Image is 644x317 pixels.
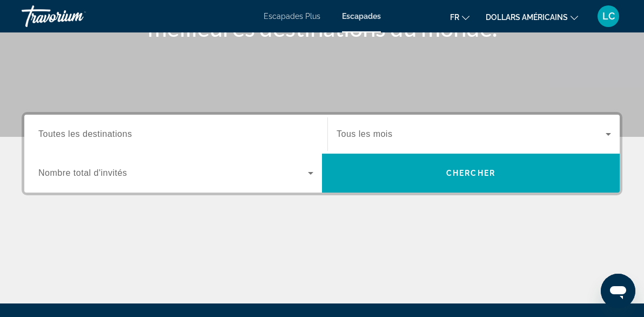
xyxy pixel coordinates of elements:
iframe: Bouton de lancement de la fenêtre de messagerie [601,274,635,308]
a: Escapades Plus [264,12,320,21]
span: Chercher [446,169,495,177]
button: Changer de langue [450,9,469,25]
a: Escapades [342,12,381,21]
span: Tous les mois [337,129,392,138]
font: LC [602,10,615,22]
div: Search widget [24,115,620,193]
font: dollars américains [486,13,568,22]
a: Travorium [22,2,130,30]
span: Toutes les destinations [38,129,132,138]
font: fr [450,13,459,22]
button: Chercher [322,154,620,193]
button: Menu utilisateur [594,5,622,28]
span: Nombre total d'invités [38,168,127,177]
button: Changer de devise [486,9,578,25]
